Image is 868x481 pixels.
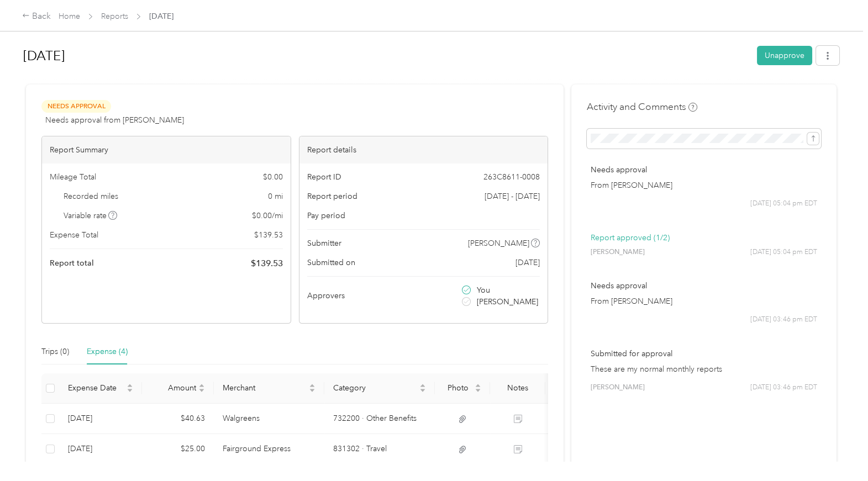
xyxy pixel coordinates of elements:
span: Variable rate [64,210,118,221]
span: Submitted on [307,257,355,268]
p: From [PERSON_NAME] [591,295,817,307]
span: Expense Total [50,229,98,241]
span: caret-down [309,387,315,394]
span: Report period [307,191,357,202]
th: Photo [435,373,490,404]
p: Needs approval [591,280,817,292]
td: - [545,434,590,464]
p: Report approved (1/2) [591,232,817,244]
th: Tags [545,373,590,404]
div: Back [22,10,51,23]
span: [PERSON_NAME] [468,237,529,249]
td: 831302 · Travel [324,434,435,464]
td: 8-27-2025 [59,434,142,464]
h1: Aug 2025 [23,43,749,69]
p: Submitted for approval [591,348,817,360]
td: - [545,404,590,434]
span: [DATE] 03:46 pm EDT [750,383,817,393]
td: 732200 · Other Benefits [324,404,435,434]
span: [DATE] [149,10,173,22]
th: Expense Date [59,373,142,404]
button: Unapprove [757,46,812,65]
span: caret-up [198,382,205,389]
span: $ 0.00 / mi [252,210,283,221]
span: [PERSON_NAME] [477,296,538,308]
span: Photo [444,383,472,393]
span: caret-up [419,382,426,389]
span: caret-up [127,382,133,389]
td: Fairground Express [214,434,324,464]
div: Trips (0) [41,346,69,358]
th: Merchant [214,373,324,404]
span: [PERSON_NAME] [591,383,645,393]
span: Needs approval from [PERSON_NAME] [45,114,184,126]
span: $ 139.53 [251,257,283,270]
span: [DATE] - [DATE] [485,191,540,202]
span: Merchant [223,383,307,393]
td: $25.00 [142,434,214,464]
span: Recorded miles [64,191,118,202]
th: Notes [490,373,545,404]
span: Report ID [307,171,341,183]
span: caret-up [475,382,481,389]
span: [DATE] 03:46 pm EDT [750,315,817,325]
span: [DATE] [515,257,540,268]
a: Reports [101,12,128,21]
span: caret-down [198,387,205,394]
a: Home [59,12,80,21]
span: [DATE] 05:04 pm EDT [750,199,817,209]
span: Category [333,383,417,393]
span: caret-down [475,387,481,394]
h4: Activity and Comments [587,100,697,114]
iframe: Everlance-gr Chat Button Frame [806,419,868,481]
td: $40.63 [142,404,214,434]
p: Needs approval [591,164,817,176]
p: From [PERSON_NAME] [591,179,817,191]
p: These are my normal monthly reports [591,363,817,375]
span: caret-up [309,382,315,389]
span: caret-down [419,387,426,394]
div: Expense (4) [87,346,128,358]
span: [PERSON_NAME] [591,247,645,257]
span: Report total [50,257,94,269]
span: Needs Approval [41,100,111,113]
div: Report Summary [42,136,291,163]
span: You [477,284,490,296]
span: $ 139.53 [254,229,283,241]
span: 263C8611-0008 [483,171,540,183]
span: $ 0.00 [263,171,283,183]
span: Mileage Total [50,171,96,183]
span: caret-down [127,387,133,394]
td: 8-30-2025 [59,404,142,434]
td: Walgreens [214,404,324,434]
span: Expense Date [68,383,124,393]
span: Pay period [307,210,345,221]
span: Amount [151,383,196,393]
div: Report details [299,136,548,163]
span: 0 mi [268,191,283,202]
span: Approvers [307,290,345,302]
th: Category [324,373,435,404]
span: Submitter [307,237,341,249]
th: Amount [142,373,214,404]
span: [DATE] 05:04 pm EDT [750,247,817,257]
